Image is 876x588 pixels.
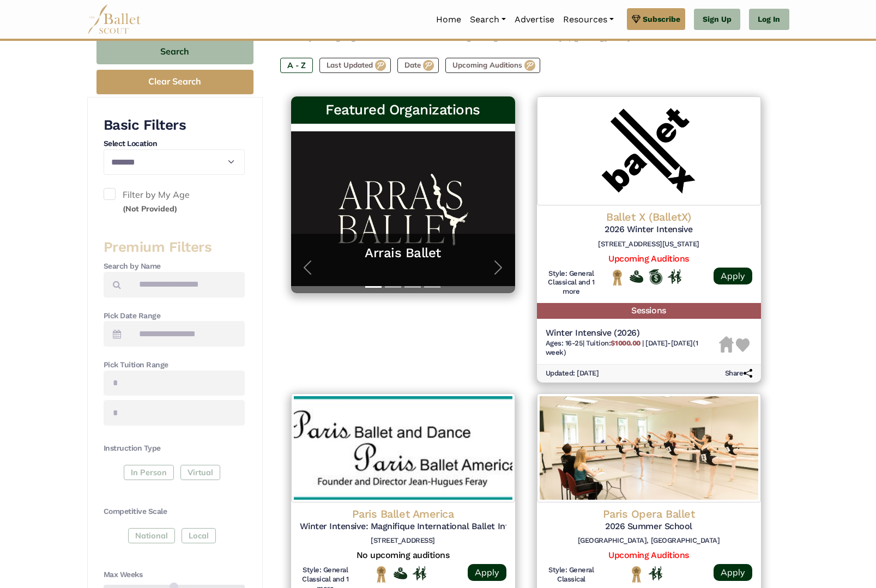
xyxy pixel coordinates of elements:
h5: Winter Intensive (2026) [546,328,719,339]
button: Slide 1 [365,281,382,293]
h6: Share [725,369,752,378]
button: Search [96,39,253,64]
h5: 2026 Summer School [546,521,752,532]
span: Ages: 16-25 [546,339,583,347]
img: National [611,269,624,286]
button: Slide 2 [385,281,401,293]
h5: No upcoming auditions [300,550,506,561]
h4: Paris Opera Ballet [546,507,752,521]
a: Subscribe [627,8,685,30]
button: Clear Search [96,70,253,94]
a: Home [432,8,466,31]
img: In Person [413,566,426,580]
h3: Featured Organizations [300,101,506,119]
h4: Competitive Scale [104,506,245,517]
b: $1000.00 [611,339,640,347]
img: Logo [291,393,515,502]
h4: Instruction Type [104,443,245,454]
img: gem.svg [632,13,641,25]
span: Tuition: [586,339,642,347]
h4: Paris Ballet America [300,507,506,521]
img: Housing Unavailable [719,336,734,353]
img: In Person [668,269,681,283]
button: Slide 3 [404,281,421,293]
label: Last Updated [319,58,391,73]
small: (Not Provided) [123,204,177,214]
h3: Basic Filters [104,116,245,135]
img: Offers Scholarship [649,269,662,284]
h4: Pick Tuition Range [104,360,245,371]
label: Upcoming Auditions [445,58,540,73]
span: Subscribe [643,13,680,25]
img: Offers Financial Aid [394,567,407,579]
a: Arrais Ballet [302,245,504,262]
a: Log In [749,9,789,31]
img: Offers Financial Aid [630,270,643,282]
h6: [STREET_ADDRESS] [300,536,506,545]
img: Logo [537,96,761,205]
a: Advertise [510,8,559,31]
a: Sign Up [694,9,740,31]
a: Search [466,8,510,31]
h6: Updated: [DATE] [546,369,599,378]
h4: Max Weeks [104,569,245,580]
a: Apply [714,564,752,581]
button: Slide 4 [424,281,440,293]
h6: | | [546,339,719,357]
input: Search by names... [130,272,245,298]
label: Date [397,58,439,73]
h6: Style: General Classical and 1 more [546,269,597,297]
h3: Premium Filters [104,238,245,257]
a: Apply [714,268,752,284]
img: Logo [537,393,761,502]
h6: Style: General Classical [546,566,597,584]
a: Apply [468,564,506,581]
h5: Winter Intensive: Magnifique International Ballet Intensive [300,521,506,532]
h5: 2026 Winter Intensive [546,224,752,235]
h4: Search by Name [104,261,245,272]
label: Filter by My Age [104,188,245,216]
img: In Person [649,566,662,580]
a: Upcoming Auditions [608,550,688,560]
a: Upcoming Auditions [608,253,688,264]
h6: [STREET_ADDRESS][US_STATE] [546,240,752,249]
img: Heart [736,338,750,352]
h4: Select Location [104,138,245,149]
a: Resources [559,8,618,31]
span: [DATE]-[DATE] (1 week) [546,339,698,356]
h5: Sessions [537,303,761,319]
h4: Pick Date Range [104,311,245,322]
h4: Ballet X (BalletX) [546,210,752,224]
img: National [374,566,388,583]
img: National [630,566,643,583]
label: A - Z [280,58,313,73]
h6: [GEOGRAPHIC_DATA], [GEOGRAPHIC_DATA] [546,536,752,545]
